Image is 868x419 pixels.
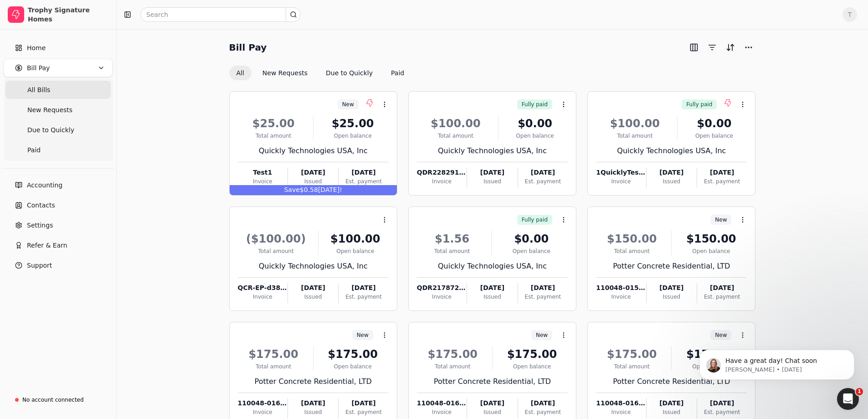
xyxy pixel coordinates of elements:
div: 110048-015428-01 [596,283,646,293]
span: [DATE]! [318,186,342,193]
div: $150.00 [596,231,668,247]
div: Issued [288,177,338,186]
div: Est. payment [339,293,388,301]
div: Est. payment [339,177,388,186]
div: Invoice [417,177,467,186]
div: Open balance [496,362,568,371]
div: Quickly Technologies USA, Inc [417,145,568,156]
div: Invoice [238,408,288,416]
div: Open balance [317,132,389,140]
div: Invoice [238,177,288,186]
div: 1QuicklyTest090525 [596,168,646,177]
div: Trophy Signature Homes [28,5,108,24]
span: Contacts [27,201,55,210]
div: $175.00 [317,346,389,362]
div: [DATE] [288,168,338,177]
div: Quickly Technologies USA, Inc [417,261,568,272]
div: [DATE] [647,283,697,293]
div: Issued [288,293,338,301]
a: Settings [4,216,113,234]
div: [DATE] [697,283,747,293]
div: [DATE] [697,168,747,177]
div: [DATE] [288,398,338,408]
div: Potter Concrete Residential, LTD [596,261,747,272]
span: Support [27,261,52,270]
a: No account connected [4,392,113,408]
div: Invoice [596,408,646,416]
div: Est. payment [697,408,747,416]
div: [DATE] [647,398,697,408]
div: Issued [647,408,697,416]
div: [DATE] [339,168,388,177]
button: Refer & Earn [4,236,113,254]
a: Paid [5,141,111,159]
span: All Bills [27,85,50,95]
button: Support [4,256,113,274]
div: Issued [647,177,697,186]
span: New [342,100,354,109]
div: Est. payment [697,177,747,186]
a: New Requests [5,101,111,119]
span: New [715,216,727,224]
div: Total amount [238,132,309,140]
div: QDR228291-0525 [417,168,467,177]
div: $25.00 [238,115,309,132]
iframe: Intercom notifications message [686,331,868,394]
div: $0.58 [230,185,397,195]
span: Fully paid [686,100,712,109]
div: Open balance [502,132,568,140]
div: [DATE] [518,168,568,177]
iframe: Intercom live chat [837,388,859,410]
div: Total amount [417,132,494,140]
div: 110048-016531-01 [596,398,646,408]
div: Total amount [596,362,668,371]
div: $25.00 [317,115,389,132]
button: Sort [723,40,738,55]
div: $175.00 [496,346,568,362]
span: New Requests [27,105,72,115]
span: Settings [27,221,53,230]
div: $1.56 [417,231,488,247]
div: $100.00 [417,115,494,132]
div: $175.00 [596,346,668,362]
div: Open balance [495,247,568,255]
div: Invoice filter options [229,66,412,80]
div: $175.00 [417,346,488,362]
div: [DATE] [339,283,388,293]
div: Quickly Technologies USA, Inc [596,145,747,156]
a: Accounting [4,176,113,194]
button: Paid [384,66,411,80]
span: New [357,331,369,339]
div: Est. payment [697,293,747,301]
div: QDR217872-2625 [417,283,467,293]
div: Total amount [596,132,673,140]
div: 110048-016426-01 [417,398,467,408]
div: Open balance [681,132,747,140]
div: [DATE] [339,398,388,408]
span: Home [27,43,46,53]
button: Bill Pay [4,59,113,77]
div: Potter Concrete Residential, LTD [596,376,747,387]
div: $175.00 [675,346,747,362]
div: Invoice [596,177,646,186]
div: [DATE] [467,398,517,408]
h2: Bill Pay [229,40,267,55]
div: Open balance [675,362,747,371]
button: Due to Quickly [318,66,380,80]
div: Quickly Technologies USA, Inc [238,145,389,156]
div: Invoice [417,293,467,301]
div: Total amount [596,247,668,255]
span: Fully paid [522,100,548,109]
div: Issued [288,408,338,416]
div: Est. payment [518,177,568,186]
button: New Requests [255,66,315,80]
button: All [229,66,252,80]
div: Open balance [322,247,389,255]
div: Potter Concrete Residential, LTD [417,376,568,387]
div: Invoice [417,408,467,416]
div: Potter Concrete Residential, LTD [238,376,389,387]
div: [DATE] [647,168,697,177]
